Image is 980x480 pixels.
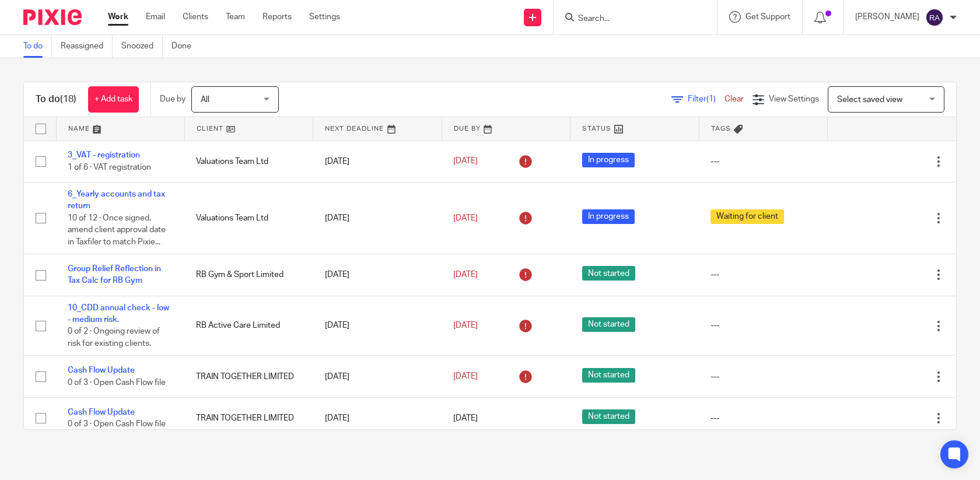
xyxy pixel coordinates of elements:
span: [DATE] [453,373,478,381]
span: Waiting for client [710,209,784,224]
td: [DATE] [313,254,442,296]
td: RB Active Care Limited [184,296,313,356]
td: [DATE] [313,141,442,182]
td: RB Gym & Sport Limited [184,254,313,296]
a: Work [108,11,128,23]
span: (1) [706,95,716,103]
a: Group Relief Reflection in Tax Calc for RB Gym [68,265,161,285]
a: Reassigned [61,35,113,58]
td: Valuations Team Ltd [184,182,313,254]
p: [PERSON_NAME] [855,11,919,23]
a: 6_Yearly accounts and tax return [68,190,165,210]
td: [DATE] [313,356,442,397]
div: --- [710,320,815,331]
span: [DATE] [453,157,478,166]
span: 0 of 2 · Ongoing review of risk for existing clients. [68,328,160,348]
span: [DATE] [453,414,478,422]
span: In progress [582,153,635,167]
img: svg%3E [925,8,944,27]
span: All [201,96,209,104]
span: Tags [711,125,731,132]
a: Done [171,35,200,58]
h1: To do [36,93,76,106]
td: TRAIN TOGETHER LIMITED [184,356,313,397]
a: Team [226,11,245,23]
a: Snoozed [121,35,163,58]
span: (18) [60,94,76,104]
div: --- [710,412,815,424]
span: Get Support [745,13,790,21]
a: Settings [309,11,340,23]
a: 10_CDD annual check - low - medium risk. [68,304,169,324]
span: Not started [582,317,635,332]
div: --- [710,371,815,383]
span: 10 of 12 · Once signed, amend client approval date in Taxfiler to match Pixie... [68,214,166,246]
a: 3_VAT - registration [68,151,140,159]
span: Not started [582,409,635,424]
td: [DATE] [313,397,442,439]
td: [DATE] [313,182,442,254]
span: 1 of 6 · VAT registration [68,163,151,171]
a: Email [146,11,165,23]
td: Valuations Team Ltd [184,141,313,182]
span: Filter [688,95,724,103]
span: Not started [582,266,635,281]
div: --- [710,156,815,167]
span: Not started [582,368,635,383]
span: [DATE] [453,271,478,279]
p: Due by [160,93,185,105]
img: Pixie [23,9,82,25]
span: In progress [582,209,635,224]
div: --- [710,269,815,281]
span: View Settings [769,95,819,103]
a: Cash Flow Update [68,408,135,416]
span: 0 of 3 · Open Cash Flow file [68,420,166,428]
td: [DATE] [313,296,442,356]
span: [DATE] [453,214,478,222]
input: Search [577,14,682,24]
a: + Add task [88,86,139,113]
td: TRAIN TOGETHER LIMITED [184,397,313,439]
span: [DATE] [453,321,478,330]
a: To do [23,35,52,58]
span: 0 of 3 · Open Cash Flow file [68,379,166,387]
a: Clear [724,95,744,103]
span: Select saved view [837,96,902,104]
a: Cash Flow Update [68,366,135,374]
a: Reports [262,11,292,23]
a: Clients [183,11,208,23]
